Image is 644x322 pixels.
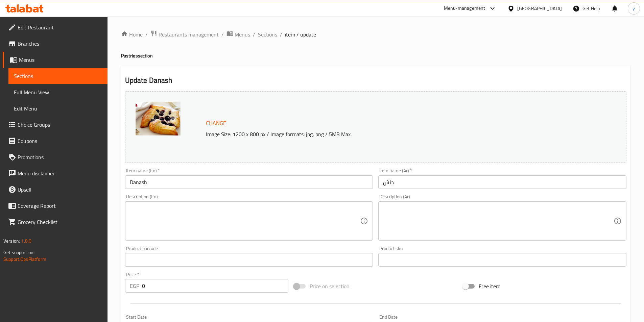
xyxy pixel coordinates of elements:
button: Change [203,116,229,130]
a: Coupons [3,133,108,149]
span: Get support on: [3,248,34,257]
li: / [145,30,148,39]
a: Menu disclaimer [3,165,108,181]
a: Menus [3,52,108,68]
input: Please enter price [142,279,289,293]
span: Change [206,118,226,128]
span: Full Menu View [14,88,102,96]
p: Image Size: 1200 x 800 px / Image formats: jpg, png / 5MB Max. [203,130,564,138]
h2: Update Danash [125,75,626,85]
div: Menu-management [444,4,485,13]
p: EGP [130,282,139,290]
li: / [221,30,224,39]
span: 1.0.0 [21,237,31,245]
span: Price on selection [310,282,350,290]
span: Menus [235,30,250,39]
span: Coupons [18,137,102,145]
input: Please enter product barcode [125,253,373,267]
span: Promotions [18,153,102,161]
span: y [633,5,635,12]
img: mmw_638949702039363657 [136,102,181,135]
div: [GEOGRAPHIC_DATA] [517,5,562,12]
a: Full Menu View [8,84,108,100]
a: Choice Groups [3,117,108,133]
a: Restaurants management [150,30,219,39]
a: Edit Menu [8,100,108,117]
nav: breadcrumb [121,30,630,39]
a: Support.OpsPlatform [3,255,46,264]
span: Branches [18,40,102,48]
input: Please enter product sku [378,253,626,267]
a: Edit Restaurant [3,19,108,35]
span: Upsell [18,185,102,194]
a: Home [121,30,143,39]
span: Restaurants management [159,30,219,39]
a: Grocery Checklist [3,214,108,230]
a: Promotions [3,149,108,165]
li: / [253,30,255,39]
h4: Pastries section [121,52,630,59]
a: Sections [8,68,108,84]
a: Upsell [3,181,108,198]
span: Edit Restaurant [18,23,102,31]
input: Enter name Ar [378,175,626,189]
span: Menus [19,56,102,64]
span: Coverage Report [18,202,102,210]
a: Menus [226,30,250,39]
input: Enter name En [125,175,373,189]
span: Menu disclaimer [18,169,102,177]
span: Choice Groups [18,121,102,129]
span: Sections [14,72,102,80]
span: item / update [285,30,316,39]
a: Sections [258,30,277,39]
span: Free item [479,282,500,290]
span: Edit Menu [14,104,102,113]
span: Grocery Checklist [18,218,102,226]
li: / [280,30,282,39]
a: Coverage Report [3,198,108,214]
span: Version: [3,237,20,245]
a: Branches [3,35,108,52]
